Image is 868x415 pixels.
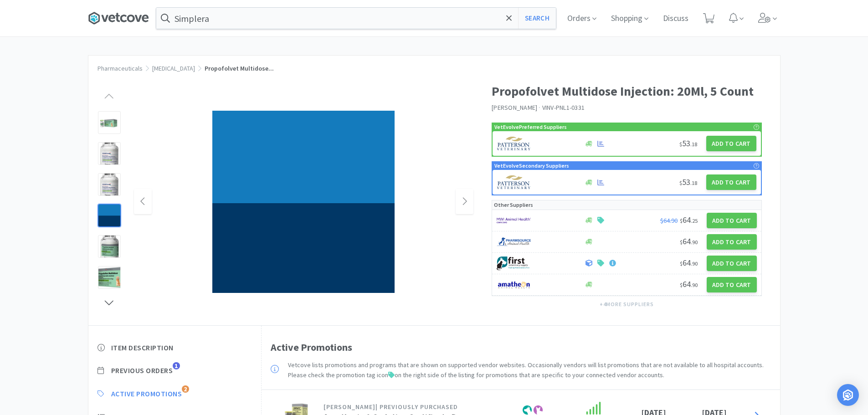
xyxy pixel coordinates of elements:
span: $ [680,239,683,246]
button: Search [518,8,556,29]
span: $ [680,282,683,288]
span: $64.90 [660,216,678,225]
span: 53 [679,138,697,149]
button: Add to Cart [707,213,757,228]
h6: [PERSON_NAME] | Previously Purchased [324,402,504,412]
span: · [539,103,540,112]
span: . 25 [691,217,698,224]
span: 1 [173,362,180,369]
span: 53 [679,177,697,187]
span: 64 [680,257,698,268]
span: 2 [182,385,189,393]
img: 3331a67d23dc422aa21b1ec98afbf632_11.png [497,278,531,292]
span: 64 [680,236,698,246]
span: $ [680,217,683,224]
span: Active Promotions [111,389,182,399]
h1: Propofolvet Multidose Injection: 20Ml, 5 Count [492,81,762,102]
img: 67d67680309e4a0bb49a5ff0391dcc42_6.png [497,256,531,270]
div: Open Intercom Messenger [837,384,859,406]
p: VetEvolve Preferred Suppliers [494,123,567,131]
button: Add to Cart [706,174,756,190]
span: $ [680,260,683,267]
span: . 90 [691,282,698,288]
img: f5e969b455434c6296c6d81ef179fa71_3.png [497,137,531,150]
a: Pharmaceuticals [98,64,143,72]
a: Discuss [659,15,692,23]
span: . 90 [691,260,698,267]
p: Other Suppliers [494,200,533,209]
div: Active Promotions [271,339,771,385]
span: Item Description [111,343,174,353]
span: VINV-PNL1-0331 [542,103,585,112]
button: Add to Cart [707,234,757,250]
span: . 18 [690,179,697,186]
button: +4more suppliers [595,298,658,311]
p: Vetcove lists promotions and programs that are shown on supported vendor websites. Occasionally v... [288,360,771,380]
span: . 18 [690,141,697,148]
p: VetEvolve Secondary Suppliers [494,161,569,170]
button: Add to Cart [707,277,757,292]
span: 64 [680,279,698,289]
img: 112a1c4808674503a35d92fdb6c0bda4_538902.jpeg [212,111,395,293]
a: [PERSON_NAME] [492,103,537,112]
button: Add to Cart [706,136,756,151]
span: . 90 [691,239,698,246]
img: f6b2451649754179b5b4e0c70c3f7cb0_2.png [497,214,531,227]
span: $ [679,141,682,148]
button: Add to Cart [707,256,757,271]
span: Propofolvet Multidose... [205,64,274,72]
img: 7915dbd3f8974342a4dc3feb8efc1740_58.png [497,235,531,249]
input: Search by item, sku, manufacturer, ingredient, size... [156,8,556,29]
a: [MEDICAL_DATA] [152,64,195,72]
span: Previous Orders [111,366,173,375]
span: $ [679,179,682,186]
img: f5e969b455434c6296c6d81ef179fa71_3.png [497,175,531,189]
span: 64 [680,215,698,225]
